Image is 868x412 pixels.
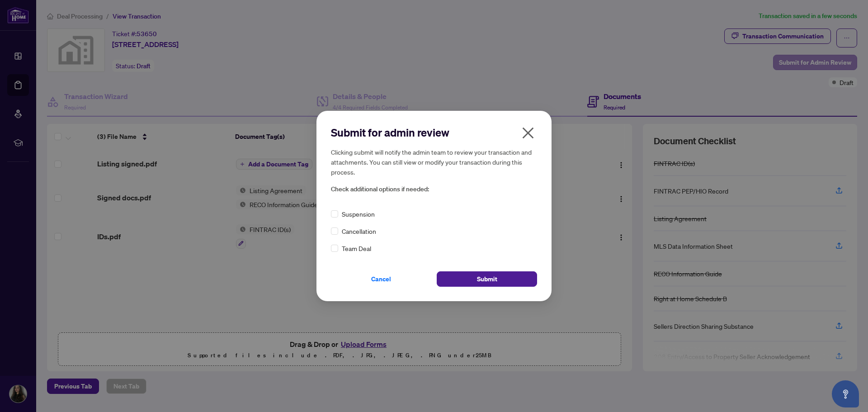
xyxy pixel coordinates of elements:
span: Cancel [371,272,391,286]
h2: Submit for admin review [331,125,537,140]
span: Suspension [342,209,375,219]
button: Open asap [832,380,859,407]
span: Check additional options if needed: [331,184,537,194]
span: Submit [477,272,497,286]
button: Submit [437,271,537,287]
span: Cancellation [342,226,376,236]
button: Cancel [331,271,431,287]
span: close [521,126,535,140]
h5: Clicking submit will notify the admin team to review your transaction and attachments. You can st... [331,147,537,177]
span: Team Deal [342,243,371,253]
